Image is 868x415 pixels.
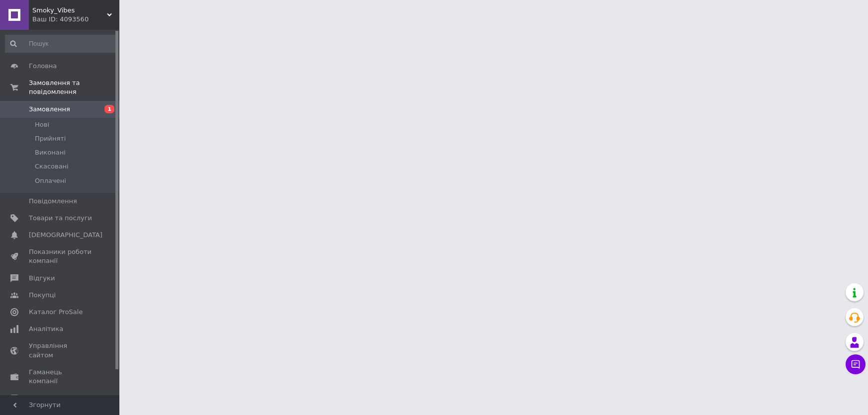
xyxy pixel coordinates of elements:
[35,148,66,157] span: Виконані
[5,35,117,53] input: Пошук
[29,308,83,317] span: Каталог ProSale
[32,6,107,15] span: Smoky_Vibes
[29,197,77,206] span: Повідомлення
[29,394,54,403] span: Маркет
[846,354,866,374] button: Чат з покупцем
[29,79,119,96] span: Замовлення та повідомлення
[32,15,119,24] div: Ваш ID: 4093560
[35,134,66,143] span: Прийняті
[29,368,92,386] span: Гаманець компанії
[29,291,56,300] span: Покупці
[35,176,66,185] span: Оплачені
[104,105,114,113] span: 1
[29,341,92,359] span: Управління сайтом
[29,248,92,265] span: Показники роботи компанії
[29,214,92,223] span: Товари та послуги
[29,231,102,240] span: [DEMOGRAPHIC_DATA]
[35,162,69,171] span: Скасовані
[29,274,55,283] span: Відгуки
[29,105,70,114] span: Замовлення
[29,62,57,71] span: Головна
[35,120,49,129] span: Нові
[29,325,63,333] span: Аналітика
